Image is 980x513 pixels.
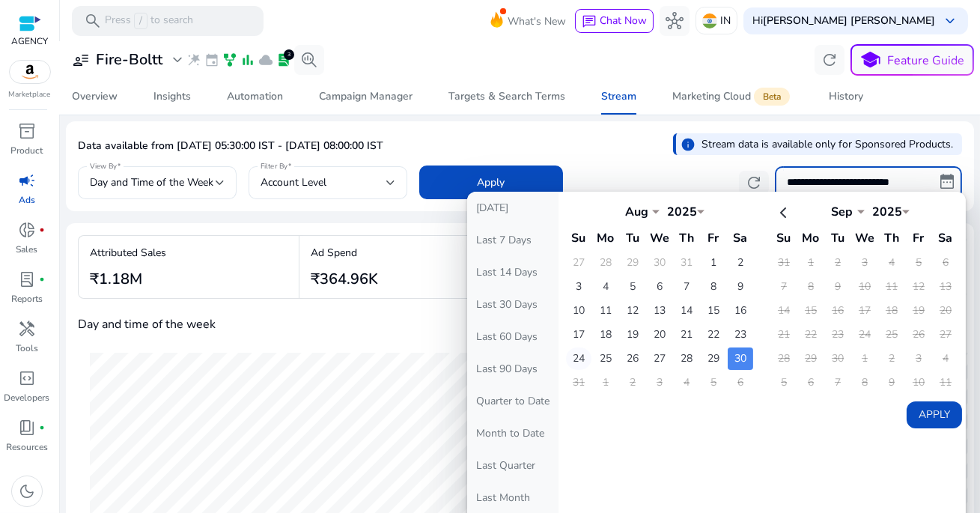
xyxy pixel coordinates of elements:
[666,12,684,30] span: hub
[78,318,216,332] h4: Day and time of the week
[39,425,45,431] span: fiber_manual_record
[600,13,647,28] span: Chat Now
[222,52,237,67] span: family_history
[10,61,50,83] img: amazon.svg
[467,449,559,482] button: Last Quarter
[39,227,45,233] span: fiber_manual_record
[227,91,283,102] div: Automation
[90,161,118,171] mat-label: View By
[258,52,273,67] span: cloud
[90,245,166,261] p: Attributed Sales
[39,276,45,282] span: fiber_manual_record
[240,52,255,67] span: bar_chart
[319,91,413,102] div: Campaign Manager
[720,7,731,34] p: IN
[294,45,324,75] button: search_insights
[11,34,48,48] p: AGENCY
[888,52,965,70] p: Feature Guide
[311,270,378,288] h3: ₹364.96K
[478,174,505,190] span: Apply
[582,14,597,29] span: chat
[4,391,50,404] p: Developers
[601,91,636,102] div: Stream
[11,144,43,157] p: Product
[261,175,326,189] span: Account Level
[18,171,36,189] span: campaign
[681,137,696,152] span: info
[701,136,953,152] p: Stream data is available only for Sponsored Products.
[815,45,844,75] button: refresh
[660,204,704,220] div: 2025
[311,245,378,261] p: Ad Spend
[11,292,43,306] p: Reports
[6,440,48,454] p: Resources
[660,6,690,36] button: hub
[204,52,219,67] span: event
[84,12,102,30] span: search
[18,369,36,387] span: code_blocks
[72,51,90,69] span: user_attributes
[467,288,559,321] button: Last 30 Days
[186,52,201,67] span: wand_stars
[615,204,660,220] div: Aug
[508,8,566,34] span: What's New
[96,51,162,69] h3: Fire-Boltt
[702,13,717,28] img: in.svg
[9,89,51,100] p: Marketplace
[941,12,959,30] span: keyboard_arrow_down
[467,192,559,224] button: [DATE]
[467,417,559,449] button: Month to Date
[72,91,118,102] div: Overview
[850,44,974,76] button: schoolFeature Guide
[90,175,213,189] span: Day and Time of the Week
[739,171,769,195] button: refresh
[752,16,935,26] p: Hi
[865,204,910,220] div: 2025
[820,204,865,220] div: Sep
[907,401,962,428] button: Apply
[829,91,863,102] div: History
[467,224,559,256] button: Last 7 Days
[134,13,147,29] span: /
[821,51,839,69] span: refresh
[18,419,36,437] span: book_4
[153,91,191,102] div: Insights
[18,122,36,140] span: inventory_2
[18,221,36,239] span: donut_small
[754,88,790,106] span: Beta
[467,256,559,288] button: Last 14 Days
[261,161,288,171] mat-label: Filter By
[90,270,166,288] h3: ₹1.18M
[18,270,36,288] span: lab_profile
[18,482,36,500] span: dark_mode
[19,193,35,207] p: Ads
[78,139,383,154] p: Data available from [DATE] 05:30:00 IST - [DATE] 08:00:00 IST
[18,320,36,338] span: handyman
[168,51,186,69] span: expand_more
[16,342,38,355] p: Tools
[672,91,793,103] div: Marketing Cloud
[763,13,935,28] b: [PERSON_NAME] [PERSON_NAME]
[419,166,563,199] button: Apply
[105,13,193,29] p: Press to search
[745,174,763,192] span: refresh
[300,51,318,69] span: search_insights
[860,49,882,71] span: school
[16,243,38,256] p: Sales
[284,49,294,60] div: 3
[575,9,654,33] button: chatChat Now
[448,91,565,102] div: Targets & Search Terms
[467,385,559,417] button: Quarter to Date
[467,353,559,385] button: Last 90 Days
[276,52,291,67] span: lab_profile
[467,321,559,353] button: Last 60 Days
